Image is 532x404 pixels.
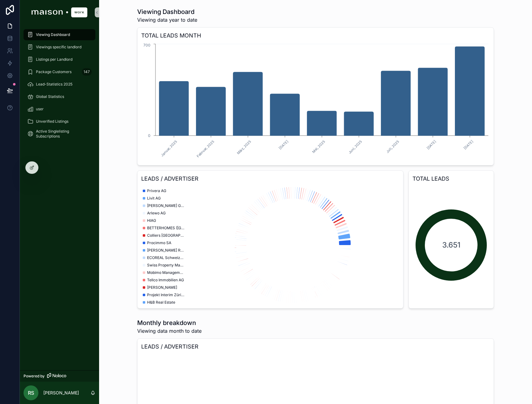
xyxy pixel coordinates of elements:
[147,248,184,253] span: [PERSON_NAME] Real Estate GmbH
[147,270,184,275] span: Mobimo Management AG
[147,292,184,297] span: Projekt Interim Zürich GmbH
[141,342,490,351] h3: LEADS / ADVERTISER
[24,103,95,115] a: user
[147,263,184,268] span: Swiss Property Management AG
[141,174,399,183] h3: LEADS / ADVERTISER
[20,370,99,382] a: Powered by
[147,255,184,260] span: ECOREAL Schweizerische Immobilien Anlagestiftung
[24,91,95,102] a: Global Statistics
[32,7,87,17] img: App logo
[147,240,171,245] span: Procimmo SA
[147,233,184,238] span: Colliers [GEOGRAPHIC_DATA] AG
[141,31,490,40] h3: TOTAL LEADS MONTH
[147,226,184,231] span: BETTERHOMES ([GEOGRAPHIC_DATA]) AG
[278,139,289,150] text: [DATE]
[24,79,95,90] a: Lead-Statistics 2025
[147,211,166,216] span: Arlewo AG
[426,139,437,150] text: [DATE]
[43,390,79,396] p: [PERSON_NAME]
[160,139,178,157] text: Januar, 2025
[141,42,490,161] div: chart
[143,43,150,47] tspan: 700
[147,278,184,283] span: Tellco Immobilien AG
[147,300,175,305] span: H&B Real Estate
[24,128,95,139] a: Active Singlelisting Subscriptions
[148,133,150,138] tspan: 0
[147,203,184,208] span: [PERSON_NAME] Grundstücke AG
[24,42,95,53] a: Viewings specific landlord
[442,240,460,250] span: 3.651
[20,25,99,147] div: scrollable content
[141,186,399,305] div: chart
[137,7,197,16] h1: Viewing Dashboard
[24,54,95,65] a: Listings per Landlord
[24,374,45,379] span: Powered by
[463,139,474,150] text: [DATE]
[36,94,64,99] span: Global Statistics
[147,285,177,290] span: [PERSON_NAME]
[36,82,72,87] span: Lead-Statistics 2025
[24,29,95,40] a: Viewing Dashboard
[36,69,72,74] span: Package Customers
[36,119,68,124] span: Unverified Listings
[24,66,95,77] a: Package Customers147
[412,174,490,183] h3: TOTAL LEADS
[137,16,197,24] span: Viewing data year to date
[347,139,363,155] text: Juni, 2025
[137,327,202,335] span: Viewing data month to date
[36,107,44,112] span: user
[36,32,70,37] span: Viewing Dashboard
[36,57,72,62] span: Listings per Landlord
[147,196,161,201] span: Livit AG
[385,139,400,154] text: Juli, 2025
[196,139,215,158] text: Februar, 2025
[36,129,89,139] span: Active Singlelisting Subscriptions
[137,318,202,327] h1: Monthly breakdown
[28,389,34,397] span: RS
[82,68,92,76] div: 147
[312,139,326,154] text: Mai, 2025
[147,188,166,193] span: Privera AG
[36,45,81,50] span: Viewings specific landlord
[147,218,156,223] span: HIAG
[24,116,95,127] a: Unverified Listings
[236,139,252,155] text: März, 2025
